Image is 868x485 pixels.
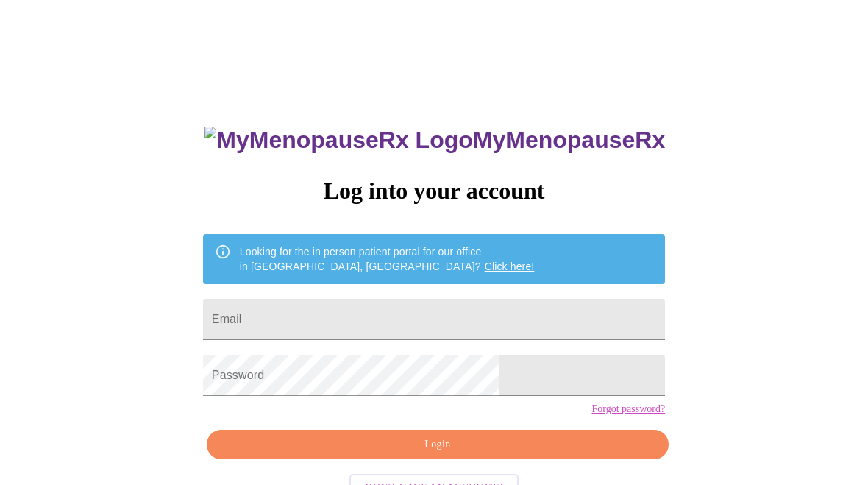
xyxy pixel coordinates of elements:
[204,127,665,154] h3: MyMenopauseRx
[485,261,535,272] a: Click here!
[224,436,652,454] span: Login
[204,127,472,154] img: MyMenopauseRx Logo
[203,177,665,205] h3: Log into your account
[591,403,665,415] a: Forgot password?
[240,238,535,280] div: Looking for the in person patient portal for our office in [GEOGRAPHIC_DATA], [GEOGRAPHIC_DATA]?
[207,430,669,460] button: Login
